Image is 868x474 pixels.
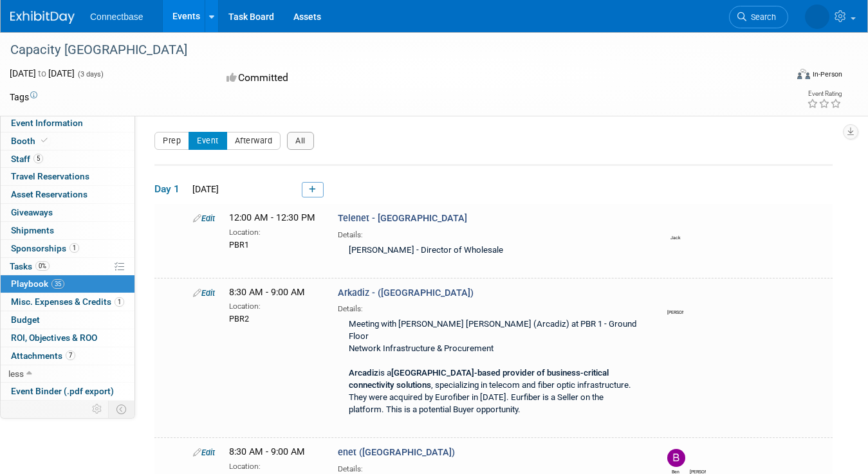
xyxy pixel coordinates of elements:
[193,448,215,457] a: Edit
[338,213,467,224] span: Telenet - [GEOGRAPHIC_DATA]
[11,333,97,343] span: ROI, Objectives & ROO
[1,275,134,293] a: Playbook35
[35,261,50,271] span: 0%
[1,132,134,150] a: Booth
[338,314,645,421] div: Meeting with [PERSON_NAME] [PERSON_NAME] (Arcadiz) at PBR 1 - Ground Floor Network Infrastructure...
[229,446,305,457] span: 8:30 AM - 9:00 AM
[338,241,645,262] div: [PERSON_NAME] - Director of Wholesale
[189,184,219,194] span: [DATE]
[667,307,683,316] div: John Giblin
[1,347,134,365] a: Attachments7
[193,214,215,223] a: Edit
[667,449,685,467] img: Ben Edmond
[10,11,75,24] img: ExhibitDay
[6,39,771,62] div: Capacity [GEOGRAPHIC_DATA]
[1,240,134,257] a: Sponsorships1
[805,5,829,29] img: John Giblin
[690,449,708,467] img: John Giblin
[11,136,50,146] span: Booth
[812,69,842,79] div: In-Person
[338,447,455,458] span: enet ([GEOGRAPHIC_DATA])
[1,329,134,347] a: ROI, Objectives & ROO
[719,67,842,86] div: Event Format
[338,300,645,314] div: Details:
[11,296,124,307] span: Misc. Expenses & Credits
[90,12,143,22] span: Connectbase
[109,401,135,417] td: Toggle Event Tabs
[11,171,89,181] span: Travel Reservations
[8,369,24,379] span: less
[189,132,227,150] button: Event
[1,204,134,221] a: Giveaways
[11,314,40,325] span: Budget
[11,225,54,235] span: Shipments
[11,154,43,164] span: Staff
[154,182,187,196] span: Day 1
[154,132,189,150] button: Prep
[807,91,842,97] div: Event Rating
[338,226,645,241] div: Details:
[33,154,43,163] span: 5
[226,132,281,150] button: Afterward
[349,368,378,378] b: Arcadiz
[338,287,474,298] span: Arkadiz - ([GEOGRAPHIC_DATA])
[11,243,79,253] span: Sponsorships
[746,12,776,22] span: Search
[1,222,134,239] a: Shipments
[229,287,305,298] span: 8:30 AM - 9:00 AM
[1,186,134,203] a: Asset Reservations
[11,351,75,361] span: Attachments
[223,67,487,89] div: Committed
[41,137,48,144] i: Booth reservation complete
[1,365,134,383] a: less
[11,386,114,396] span: Event Binder (.pdf export)
[10,91,37,104] td: Tags
[115,297,124,307] span: 1
[229,238,319,251] div: PBR1
[667,289,685,307] img: John Giblin
[77,70,104,78] span: (3 days)
[229,312,319,325] div: PBR2
[10,68,75,78] span: [DATE] [DATE]
[66,351,75,360] span: 7
[287,132,314,150] button: All
[229,212,315,223] span: 12:00 AM - 12:30 PM
[11,118,83,128] span: Event Information
[229,459,319,472] div: Location:
[10,261,50,271] span: Tasks
[11,189,88,199] span: Asset Reservations
[667,215,685,233] img: Jack Davey
[11,207,53,217] span: Giveaways
[1,114,134,132] a: Event Information
[229,299,319,312] div: Location:
[1,168,134,185] a: Travel Reservations
[1,150,134,168] a: Staff5
[69,243,79,253] span: 1
[1,311,134,329] a: Budget
[1,258,134,275] a: Tasks0%
[667,233,683,241] div: Jack Davey
[36,68,48,78] span: to
[349,368,609,390] b: [GEOGRAPHIC_DATA]-based provider of business-critical connectivity solutions
[729,6,788,28] a: Search
[229,225,319,238] div: Location:
[193,288,215,298] a: Edit
[11,278,64,289] span: Playbook
[1,383,134,400] a: Event Binder (.pdf export)
[51,279,64,289] span: 35
[1,293,134,311] a: Misc. Expenses & Credits1
[86,401,109,417] td: Personalize Event Tab Strip
[797,69,810,79] img: Format-Inperson.png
